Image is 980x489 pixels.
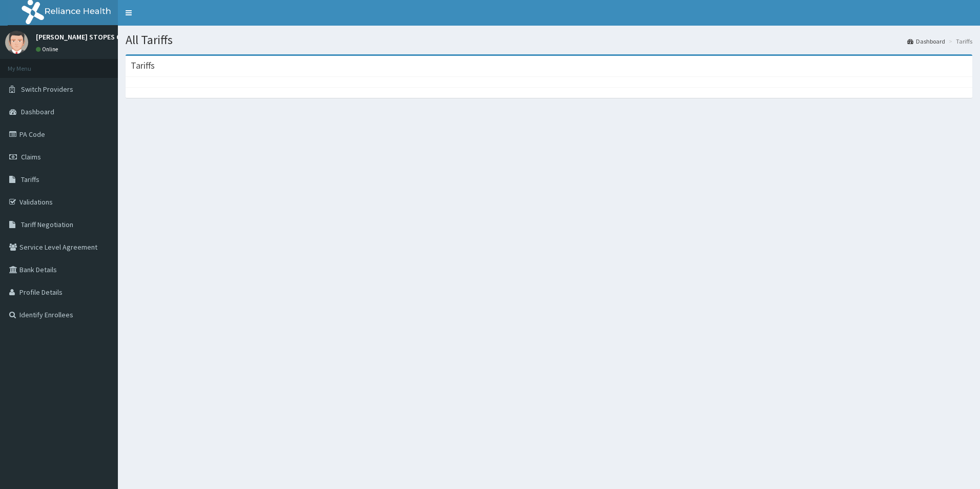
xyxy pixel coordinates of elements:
[126,33,972,47] h1: All Tariffs
[21,107,54,116] span: Dashboard
[36,33,141,40] p: [PERSON_NAME] STOPES CLINICS
[21,220,73,229] span: Tariff Negotiation
[946,37,972,46] li: Tariffs
[21,85,73,94] span: Switch Providers
[21,175,39,184] span: Tariffs
[131,61,155,70] h3: Tariffs
[36,46,60,53] a: Online
[907,37,945,46] a: Dashboard
[21,152,41,161] span: Claims
[5,31,28,54] img: User Image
